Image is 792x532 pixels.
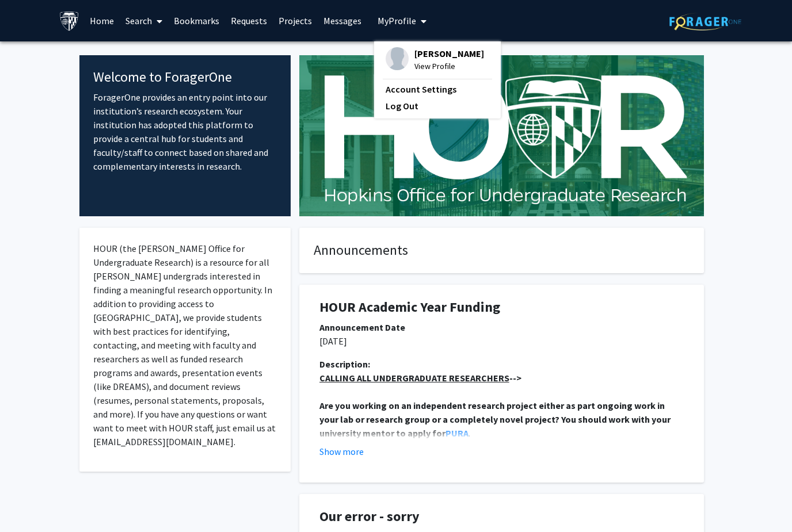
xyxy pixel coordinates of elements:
img: Johns Hopkins University Logo [59,11,79,31]
a: Requests [225,1,273,41]
button: Show more [319,445,364,458]
img: Profile Picture [386,47,409,70]
a: Log Out [386,99,489,113]
p: . [319,399,684,440]
strong: --> [319,372,521,384]
a: PURA [445,427,469,439]
a: Projects [273,1,318,41]
h1: Our error - sorry [319,508,684,525]
strong: Are you working on an independent research project either as part ongoing work in your lab or res... [319,400,672,439]
a: Messages [318,1,367,41]
div: Announcement Date [319,320,684,334]
div: Description: [319,357,684,371]
u: CALLING ALL UNDERGRADUATE RESEARCHERS [319,372,509,384]
span: [PERSON_NAME] [414,47,484,60]
h4: Welcome to ForagerOne [93,69,277,86]
p: ForagerOne provides an entry point into our institution’s research ecosystem. Your institution ha... [93,90,277,173]
a: Account Settings [386,82,489,96]
span: View Profile [414,60,484,72]
a: Home [84,1,120,41]
img: Cover Image [299,55,704,216]
iframe: Chat [9,480,49,523]
a: Bookmarks [168,1,225,41]
h1: HOUR Academic Year Funding [319,299,684,316]
a: Search [120,1,168,41]
img: ForagerOne Logo [669,13,741,30]
p: [DATE] [319,334,684,348]
div: Profile Picture[PERSON_NAME]View Profile [386,47,484,72]
h4: Announcements [314,242,690,259]
p: HOUR (the [PERSON_NAME] Office for Undergraduate Research) is a resource for all [PERSON_NAME] un... [93,242,277,449]
span: My Profile [378,15,416,26]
